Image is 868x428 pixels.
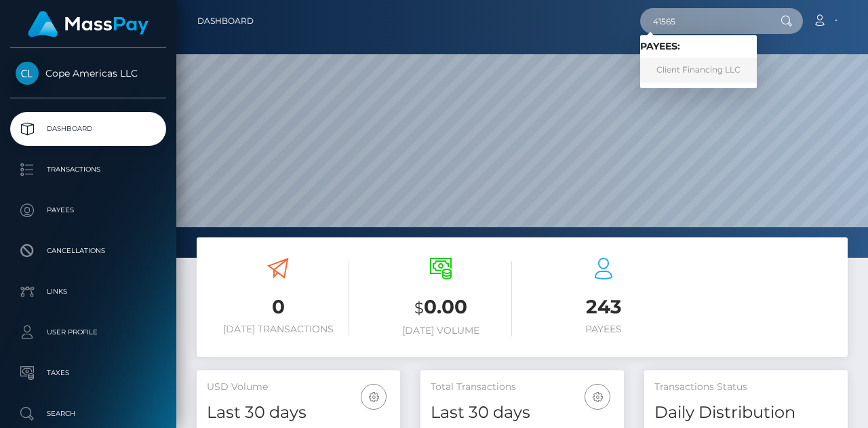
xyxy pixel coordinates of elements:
[10,356,166,390] a: Taxes
[10,275,166,309] a: Links
[197,7,254,35] a: Dashboard
[654,381,837,394] h5: Transactions Status
[414,298,424,317] small: $
[16,281,161,302] p: Links
[16,404,161,424] p: Search
[16,159,161,180] p: Transactions
[10,234,166,268] a: Cancellations
[10,153,166,187] a: Transactions
[28,11,149,37] img: MassPay Logo
[16,62,39,85] img: Cope Americas LLC
[654,401,837,425] h4: Daily Distribution
[640,41,757,52] h6: Payees:
[370,294,512,322] h3: 0.00
[431,381,614,394] h5: Total Transactions
[640,58,757,83] a: Client Financing LLC
[16,363,161,383] p: Taxes
[207,381,390,394] h5: USD Volume
[370,325,512,336] h6: [DATE] Volume
[207,294,349,320] h3: 0
[10,67,166,79] span: Cope Americas LLC
[207,324,349,335] h6: [DATE] Transactions
[431,401,614,425] h4: Last 30 days
[10,315,166,349] a: User Profile
[16,200,161,220] p: Payees
[16,322,161,343] p: User Profile
[10,193,166,227] a: Payees
[640,8,768,34] input: Search...
[16,241,161,261] p: Cancellations
[207,401,390,425] h4: Last 30 days
[10,112,166,146] a: Dashboard
[16,119,161,139] p: Dashboard
[532,324,675,335] h6: Payees
[532,294,675,320] h3: 243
